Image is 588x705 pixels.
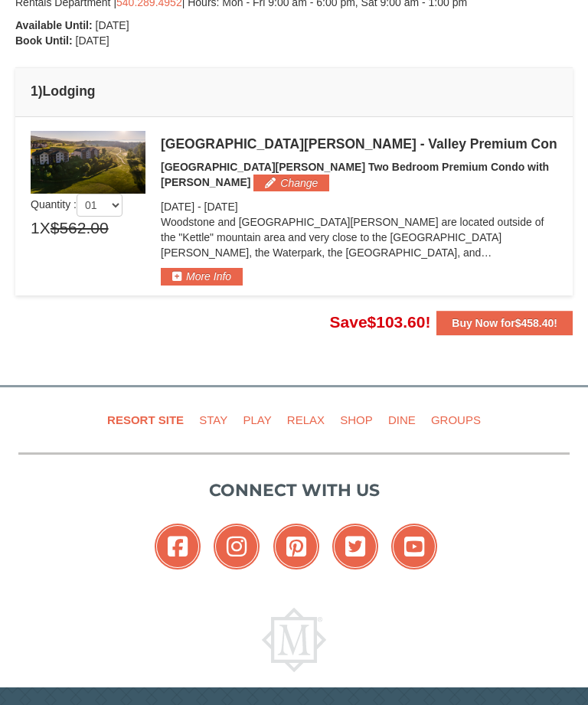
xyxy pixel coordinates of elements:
[101,403,190,437] a: Resort Site
[334,403,379,437] a: Shop
[253,175,329,191] button: Change
[15,34,73,47] strong: Book Until:
[452,317,557,329] strong: Buy Now for !
[76,34,109,47] span: [DATE]
[193,403,234,437] a: Stay
[204,201,238,213] span: [DATE]
[161,214,557,260] p: Woodstone and [GEOGRAPHIC_DATA][PERSON_NAME] are located outside of the "Kettle" mountain area an...
[31,83,557,99] h4: 1 Lodging
[262,608,326,672] img: Massanutten Resort Logo
[31,217,40,240] span: 1
[237,403,277,437] a: Play
[31,131,145,194] img: 19219041-4-ec11c166.jpg
[51,217,109,240] span: $562.00
[161,136,557,152] div: [GEOGRAPHIC_DATA][PERSON_NAME] - Valley Premium Condos
[40,217,51,240] span: X
[18,478,570,503] p: Connect with us
[281,403,331,437] a: Relax
[436,311,573,335] button: Buy Now for$458.40!
[198,201,201,213] span: -
[425,403,487,437] a: Groups
[96,19,129,31] span: [DATE]
[31,198,122,211] span: Quantity :
[367,313,426,331] span: $103.60
[515,317,554,329] span: $458.40
[161,201,194,213] span: [DATE]
[330,313,431,331] span: Save !
[161,161,549,188] span: [GEOGRAPHIC_DATA][PERSON_NAME] Two Bedroom Premium Condo with [PERSON_NAME]
[382,403,422,437] a: Dine
[161,268,243,285] button: More Info
[15,19,93,31] strong: Available Until:
[38,83,43,99] span: )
